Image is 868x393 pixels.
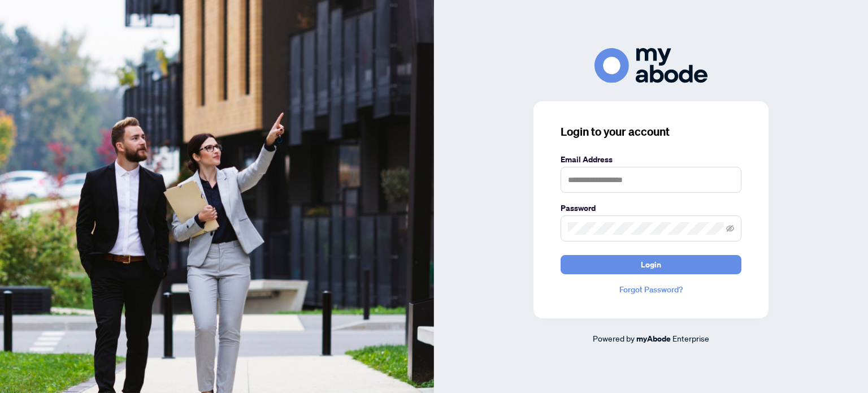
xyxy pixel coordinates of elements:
[593,333,635,343] span: Powered by
[561,124,741,140] h3: Login to your account
[726,224,734,232] span: eye-invisible
[561,255,741,274] button: Login
[561,283,741,296] a: Forgot Password?
[561,202,741,214] label: Password
[641,256,661,274] span: Login
[636,332,671,345] a: myAbode
[672,333,709,343] span: Enterprise
[594,48,708,83] img: ma-logo
[561,153,741,166] label: Email Address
